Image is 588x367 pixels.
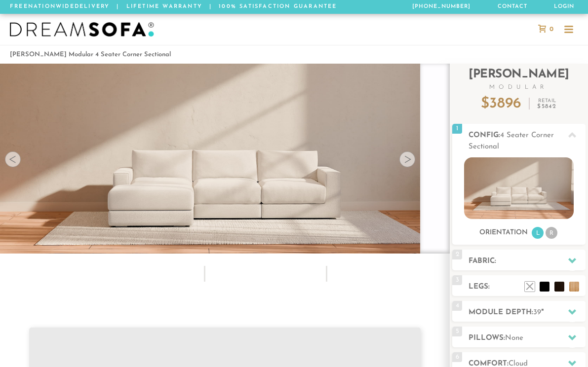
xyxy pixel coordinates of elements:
em: Nationwide [28,4,75,9]
span: 0 [547,26,553,33]
em: $ [537,104,556,110]
span: 3 [452,275,462,285]
p: $ [481,97,521,111]
span: 4 [452,301,462,311]
span: Modular [452,84,586,90]
a: 0 [533,25,558,34]
span: 6 [452,352,462,362]
span: 1 [452,124,462,134]
h2: Fabric: [469,256,586,267]
h2: Pillows: [469,332,586,344]
span: 5 [452,327,462,336]
h3: Orientation [479,228,528,237]
span: 5842 [542,104,557,110]
span: | [209,4,212,9]
img: DreamSofa - Inspired By Life, Designed By You [10,22,154,37]
span: 2 [452,250,462,259]
h2: [PERSON_NAME] [452,69,586,90]
span: None [505,334,523,342]
li: L [532,227,544,239]
li: R [546,227,557,239]
h2: Config: [469,130,586,152]
li: [PERSON_NAME] Modular 4 Seater Corner Sectional [10,48,171,61]
img: landon-sofa-no_legs-no_pillows-1.jpg [464,157,573,219]
p: Retail [537,99,556,110]
span: 4 Seater Corner Sectional [469,132,554,150]
span: 39 [533,309,541,316]
h2: Legs: [469,281,586,293]
h2: Module Depth: " [469,307,586,318]
span: | [117,4,119,9]
span: 3896 [489,96,521,111]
